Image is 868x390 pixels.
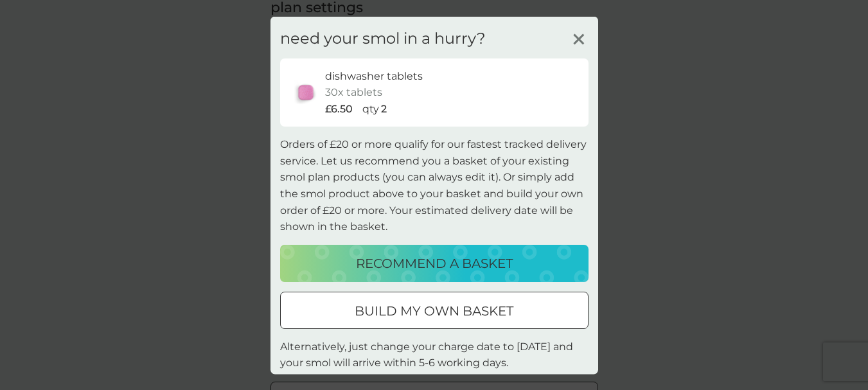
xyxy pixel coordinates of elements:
[325,67,423,84] p: dishwasher tablets
[355,300,513,321] p: build my own basket
[280,29,486,48] h3: need your smol in a hurry?
[381,100,387,117] p: 2
[280,338,589,387] p: Alternatively, just change your charge date to [DATE] and your smol will arrive within 5-6 workin...
[362,100,379,117] p: qty
[325,84,382,101] p: 30x tablets
[356,253,513,273] p: recommend a basket
[280,371,373,388] button: Change to [DATE].
[280,244,589,281] button: recommend a basket
[325,100,353,117] p: £6.50
[280,291,589,328] button: build my own basket
[280,373,373,386] span: Change to [DATE].
[280,136,589,235] p: Orders of £20 or more qualify for our fastest tracked delivery service. Let us recommend you a ba...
